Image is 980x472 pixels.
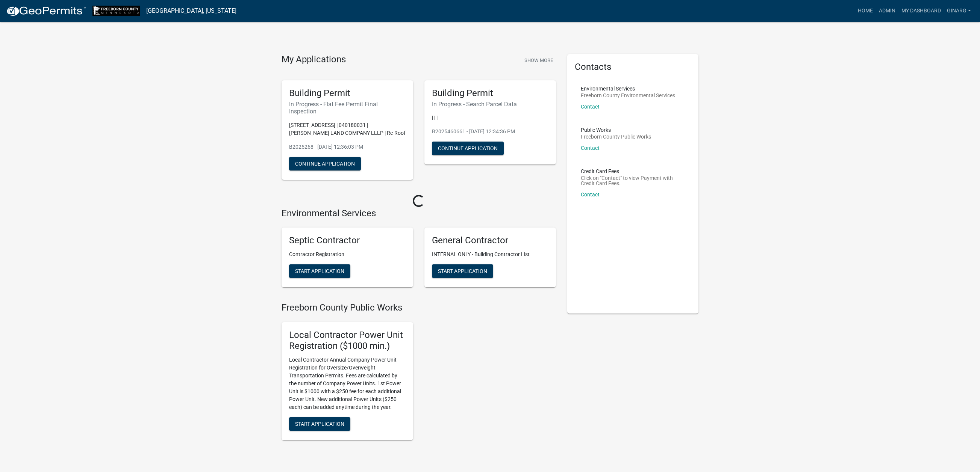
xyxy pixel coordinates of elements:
button: Show More [521,54,556,66]
span: Start Application [295,268,344,274]
h5: Local Contractor Power Unit Registration ($1000 min.) [289,330,406,351]
a: Admin [876,4,898,18]
p: Contractor Registration [289,250,406,258]
img: Freeborn County, Minnesota [92,6,140,16]
a: ginarg [944,4,974,18]
p: B2025268 - [DATE] 12:36:03 PM [289,143,406,151]
p: Freeborn County Environmental Services [581,93,675,98]
p: Credit Card Fees [581,169,685,174]
h4: My Applications [282,54,346,65]
span: Start Application [295,421,344,427]
p: Local Contractor Annual Company Power Unit Registration for Oversize/Overweight Transportation Pe... [289,356,406,411]
p: Click on "Contact" to view Payment with Credit Card Fees. [581,175,685,186]
a: Contact [581,104,600,110]
button: Continue Application [289,157,361,170]
h4: Freeborn County Public Works [282,302,556,313]
p: [STREET_ADDRESS] | 040180031 | [PERSON_NAME] LAND COMPANY LLLP | Re-Roof [289,121,406,137]
p: Environmental Services [581,86,675,91]
button: Continue Application [432,142,504,155]
p: INTERNAL ONLY - Building Contractor List [432,250,548,258]
h5: General Contractor [432,235,548,246]
a: [GEOGRAPHIC_DATA], [US_STATE] [146,5,236,17]
a: Contact [581,192,600,198]
p: B2025460661 - [DATE] 12:34:36 PM [432,128,548,136]
button: Start Application [289,417,350,431]
h4: Environmental Services [282,208,556,219]
a: My Dashboard [898,4,944,18]
button: Start Application [432,264,493,278]
h6: In Progress - Search Parcel Data [432,101,548,108]
a: Home [855,4,876,18]
a: Contact [581,145,600,151]
button: Start Application [289,264,350,278]
h5: Contacts [575,62,691,72]
p: Freeborn County Public Works [581,134,651,139]
h5: Septic Contractor [289,235,406,246]
span: Start Application [438,268,487,274]
h5: Building Permit [432,88,548,99]
h5: Building Permit [289,88,406,99]
h6: In Progress - Flat Fee Permit Final Inspection [289,101,406,115]
p: | | | [432,114,548,122]
p: Public Works [581,127,651,133]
